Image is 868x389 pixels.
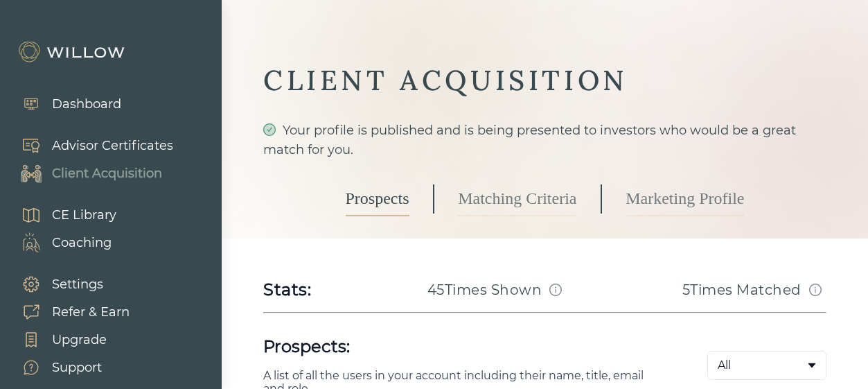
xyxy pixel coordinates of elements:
div: Support [52,358,102,377]
a: Matching Criteria [458,182,576,216]
div: CE Library [52,206,116,225]
div: Stats: [263,279,312,301]
a: Client Acquisition [7,159,173,187]
span: caret-down [806,360,817,371]
a: Marketing Profile [626,182,744,216]
div: CLIENT ACQUISITION [263,62,826,98]
div: Upgrade [52,331,107,349]
div: Refer & Earn [52,303,130,322]
div: Coaching [52,234,112,252]
a: Dashboard [7,90,121,118]
span: check-circle [263,123,276,136]
div: Your profile is published and is being presented to investors who would be a great match for you. [263,121,826,159]
button: Match info [544,279,567,301]
div: Settings [52,275,103,294]
span: info-circle [549,284,562,296]
a: Refer & Earn [7,298,130,326]
div: Dashboard [52,95,121,114]
a: CE Library [7,201,116,229]
a: Upgrade [7,326,130,354]
div: Client Acquisition [52,164,162,183]
h1: Prospects: [263,336,663,358]
button: Match info [804,279,826,301]
a: Coaching [7,229,116,257]
a: Prospects [346,182,409,216]
img: Willow [17,41,128,63]
a: Settings [7,270,130,298]
span: info-circle [809,284,822,296]
div: Advisor Certificates [52,137,173,155]
span: All [718,357,731,374]
a: Advisor Certificates [7,132,173,159]
h3: 45 Times Shown [427,280,542,300]
h3: 5 Times Matched [682,280,801,300]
